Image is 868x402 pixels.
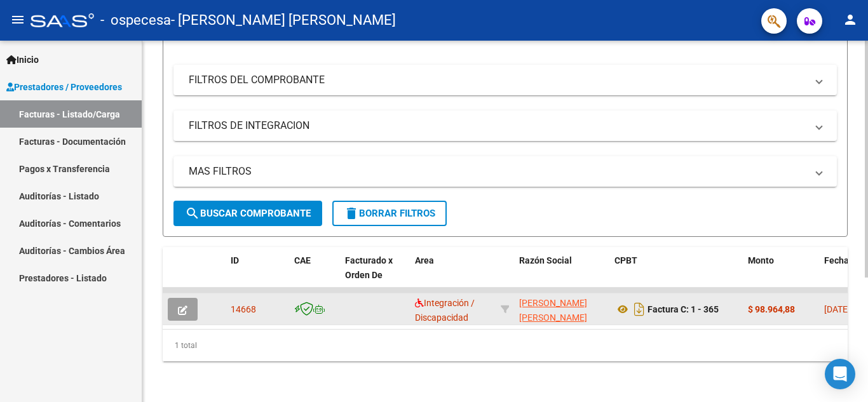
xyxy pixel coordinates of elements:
[171,6,396,34] span: - [PERSON_NAME] [PERSON_NAME]
[231,255,239,265] span: ID
[648,304,719,314] strong: Factura C: 1 - 365
[6,53,39,67] span: Inicio
[514,247,609,303] datatable-header-cell: Razón Social
[231,304,256,314] span: 14668
[519,255,572,265] span: Razón Social
[748,304,795,314] strong: $ 98.964,88
[226,247,289,303] datatable-header-cell: ID
[189,73,806,87] mat-panel-title: FILTROS DEL COMPROBANTE
[614,255,637,265] span: CPBT
[631,299,648,319] i: Descargar documento
[345,255,393,280] span: Facturado x Orden De
[173,111,837,141] mat-expansion-panel-header: FILTROS DE INTEGRACION
[519,296,604,323] div: 27416464109
[748,255,774,265] span: Monto
[173,156,837,187] mat-expansion-panel-header: MAS FILTROS
[344,206,359,221] mat-icon: delete
[10,12,25,27] mat-icon: menu
[189,119,806,133] mat-panel-title: FILTROS DE INTEGRACION
[294,255,311,265] span: CAE
[410,247,496,303] datatable-header-cell: Area
[824,304,850,314] span: [DATE]
[340,247,410,303] datatable-header-cell: Facturado x Orden De
[100,6,171,34] span: - ospecesa
[344,208,435,219] span: Borrar Filtros
[609,247,743,303] datatable-header-cell: CPBT
[185,206,200,221] mat-icon: search
[289,247,340,303] datatable-header-cell: CAE
[843,12,858,27] mat-icon: person
[415,255,434,265] span: Area
[173,65,837,95] mat-expansion-panel-header: FILTROS DEL COMPROBANTE
[6,80,122,94] span: Prestadores / Proveedores
[185,208,311,219] span: Buscar Comprobante
[415,298,475,323] span: Integración / Discapacidad
[189,164,806,178] mat-panel-title: MAS FILTROS
[173,201,322,226] button: Buscar Comprobante
[825,359,855,389] div: Open Intercom Messenger
[332,201,447,226] button: Borrar Filtros
[163,330,848,361] div: 1 total
[743,247,819,303] datatable-header-cell: Monto
[519,298,587,323] span: [PERSON_NAME] [PERSON_NAME]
